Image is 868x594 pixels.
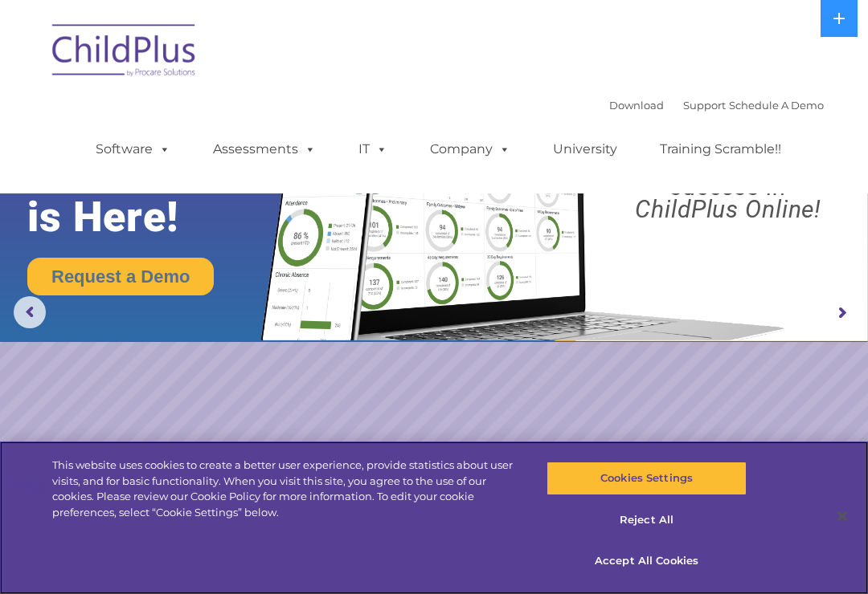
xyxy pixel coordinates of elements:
[52,458,521,520] div: This website uses cookies to create a better user experience, provide statistics about user visit...
[414,133,526,165] a: Company
[547,462,746,495] button: Cookies Settings
[44,13,205,93] img: ChildPlus by Procare Solutions
[644,133,797,165] a: Training Scramble!!
[600,108,858,221] rs-layer: Boost your productivity and streamline your success in ChildPlus Online!
[609,99,664,112] a: Download
[197,133,332,165] a: Assessments
[342,133,403,165] a: IT
[537,133,633,165] a: University
[609,99,824,112] font: |
[80,133,186,165] a: Software
[27,99,305,241] rs-layer: The Future of ChildPlus is Here!
[825,498,860,534] button: Close
[547,544,746,578] button: Accept All Cookies
[729,99,824,112] a: Schedule A Demo
[683,99,726,112] a: Support
[547,503,746,537] button: Reject All
[27,258,214,295] a: Request a Demo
